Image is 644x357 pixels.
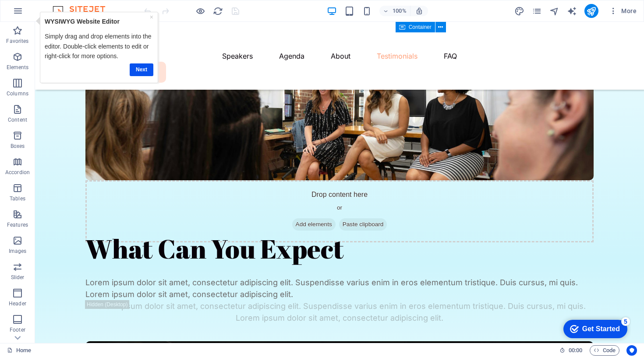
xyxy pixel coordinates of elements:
[50,6,116,16] img: Editor Logo
[586,6,596,16] i: Publish
[609,7,637,15] span: More
[379,6,410,16] button: 100%
[393,6,407,16] h6: 100%
[7,345,31,356] a: Click to cancel selection. Double-click to open Pages
[567,6,577,16] button: text_generator
[7,221,28,228] p: Features
[212,6,223,16] button: reload
[584,4,598,18] button: publish
[195,6,205,16] button: Click here to leave preview mode and continue editing
[65,2,74,10] div: 5
[9,248,27,255] p: Images
[7,90,28,97] p: Columns
[549,6,560,16] button: navigator
[409,24,432,30] span: Container
[590,345,619,356] button: Code
[6,38,28,45] p: Favorites
[117,2,120,9] a: ×
[626,345,637,356] button: Usercentrics
[11,143,25,150] p: Boxes
[514,6,524,16] i: Design (Ctrl+Alt+Y)
[559,345,583,356] h6: Session time
[11,274,25,281] p: Slider
[11,20,120,49] p: Simply drag and drop elements into the editor. Double-click elements to edit or right-click for m...
[575,347,576,353] span: :
[10,195,25,202] p: Tables
[257,196,301,209] span: Add elements
[117,0,120,10] div: Close tooltip
[532,6,542,16] button: pages
[304,196,352,209] span: Paste clipboard
[415,7,423,15] i: On resize automatically adjust zoom level to fit chosen device.
[532,6,542,16] i: Pages (Ctrl+Alt+S)
[594,345,616,356] span: Code
[213,6,223,16] i: Reload page
[11,6,86,13] strong: WYSIWYG Website Editor
[605,4,640,18] button: More
[7,64,29,71] p: Elements
[9,300,26,307] p: Header
[514,6,525,16] button: design
[26,10,64,17] div: Get Started
[96,52,120,64] a: Next
[7,4,71,23] div: Get Started 5 items remaining, 0% complete
[567,6,577,16] i: AI Writer
[10,326,25,333] p: Footer
[569,345,582,356] span: 00 00
[8,116,27,123] p: Content
[549,6,559,16] i: Navigator
[5,169,30,176] p: Accordion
